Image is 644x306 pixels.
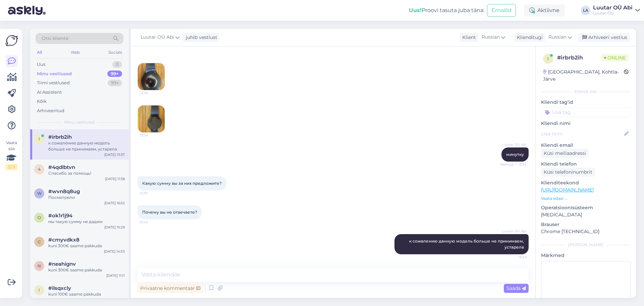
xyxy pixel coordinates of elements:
[548,34,567,41] span: Russian
[48,134,72,140] span: #irbrb2ih
[541,130,623,137] input: Lisa nimi
[48,237,79,243] span: #cmyvdkx8
[409,238,525,250] span: к сожалению данную модель больше не принимаем, устарела
[37,107,64,114] div: Arhiveeritud
[48,285,71,291] span: #ilsqxcly
[37,61,45,68] div: Uus
[541,195,631,202] p: Vaata edasi ...
[104,152,125,157] div: [DATE] 13:37
[460,34,476,41] div: Klient
[5,140,17,170] div: Vaata siia
[37,71,72,77] div: Minu vestlused
[541,161,631,168] p: Kliendi telefon
[593,10,633,16] div: Luutar OÜ
[541,99,631,106] p: Kliendi tag'id
[42,35,68,42] span: Otsi kliente
[48,140,125,152] div: к сожалению данную модель больше не принимаем, устарела
[105,176,125,181] div: [DATE] 11:38
[5,164,17,170] div: 2 / 3
[541,221,631,228] p: Brauser
[48,291,125,297] div: kuni 100€ saame pakkuda
[541,107,631,117] input: Lisa tag
[48,267,125,273] div: kuni 300€ saame pakkuda
[48,194,125,201] div: Посмотрели
[541,211,631,218] p: [MEDICAL_DATA]
[140,90,165,95] span: 13:34
[541,204,631,211] p: Operatsioonisüsteem
[106,273,125,278] div: [DATE] 11:11
[541,242,631,248] div: [PERSON_NAME]
[514,34,543,41] div: Klienditugi
[38,167,41,172] span: 4
[593,5,640,16] a: Luutar OÜ AbiLuutar OÜ
[543,69,624,83] div: [GEOGRAPHIC_DATA], Kohtla-Järve
[601,54,629,61] span: Online
[140,191,165,196] span: 13:37
[541,89,631,95] div: Kliendi info
[5,34,18,47] img: Askly Logo
[541,149,589,158] div: Küsi meiliaadressi
[138,63,165,90] img: Attachment
[48,170,125,176] div: Спасибо за помощь!
[506,285,526,291] span: Saada
[524,4,565,16] div: Aktiivne
[104,201,125,206] div: [DATE] 16:52
[138,105,165,132] img: Attachment
[547,56,549,61] span: i
[501,229,527,234] span: Luutar OÜ Abi
[38,215,41,220] span: o
[48,261,76,267] span: #neahignv
[37,89,62,96] div: AI Assistent
[48,188,80,194] span: #wvn8q8ug
[183,34,217,41] div: juhib vestlust
[409,7,422,13] b: Uus!
[37,191,42,196] span: w
[409,6,484,14] div: Proovi tasuta juba täna:
[593,5,633,10] div: Luutar OÜ Abi
[37,98,47,105] div: Kõik
[48,164,75,170] span: #4qdlbtvn
[140,220,165,225] span: 13:42
[501,142,527,147] span: Luutar OÜ Abi
[142,181,222,186] span: Какую сумму вы за них предложите?
[541,252,631,259] p: Märkmed
[64,119,95,125] span: Minu vestlused
[482,34,500,41] span: Russian
[36,48,43,57] div: All
[107,48,123,57] div: Socials
[37,80,70,86] div: Tiimi vestlused
[104,249,125,254] div: [DATE] 14:53
[557,54,601,62] div: # irbrb2ih
[38,263,41,268] span: n
[39,136,40,141] span: i
[541,228,631,235] p: Chrome [TECHNICAL_ID]
[38,239,41,244] span: c
[541,142,631,149] p: Kliendi email
[107,71,122,77] div: 99+
[541,179,631,186] p: Klienditeekond
[39,288,40,293] span: i
[581,6,590,15] div: LA
[541,168,595,177] div: Küsi telefoninumbrit
[48,243,125,249] div: kuni 300€ saame pakkuda
[541,187,594,193] a: [URL][DOMAIN_NAME]
[138,284,203,293] div: Privaatne kommentaar
[48,213,72,219] span: #ok1r1j94
[541,120,631,127] p: Kliendi nimi
[69,48,81,57] div: Web
[104,225,125,230] div: [DATE] 15:29
[141,34,174,41] span: Luutar OÜ Abi
[142,210,197,215] span: Почему вы не отвечаете?
[506,152,524,157] span: минутку
[104,297,125,302] div: [DATE] 10:55
[501,255,527,260] span: 13:43
[140,133,165,138] span: 13:34
[500,162,527,167] span: Nähtud ✓ 13:34
[112,61,122,68] div: 0
[578,33,630,42] div: Arhiveeri vestlus
[48,219,125,225] div: мы такую сумму не дадим
[487,4,516,17] button: Emailid
[108,80,122,86] div: 99+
